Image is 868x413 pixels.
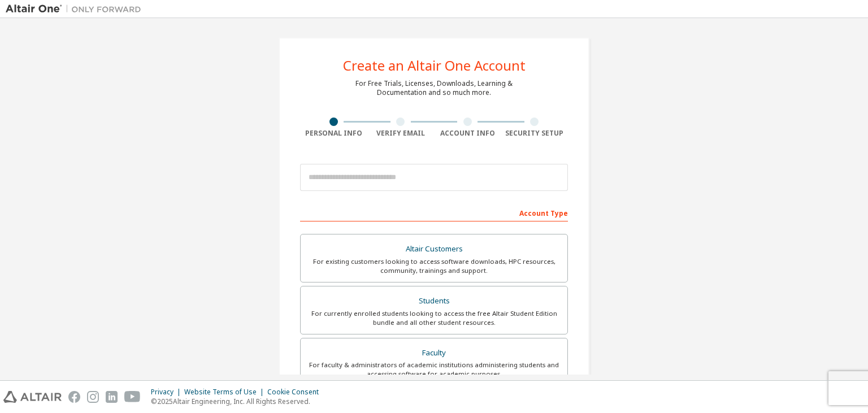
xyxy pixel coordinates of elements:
div: Account Info [434,129,501,138]
img: Altair One [6,3,147,15]
img: facebook.svg [68,391,80,403]
div: Website Terms of Use [184,388,267,397]
div: For Free Trials, Licenses, Downloads, Learning & Documentation and so much more. [355,79,513,97]
img: youtube.svg [124,391,141,403]
div: Privacy [151,388,184,397]
div: Cookie Consent [267,388,325,397]
img: linkedin.svg [106,391,118,403]
img: instagram.svg [87,391,99,403]
div: Security Setup [501,129,568,138]
div: Faculty [307,345,561,361]
div: Account Type [300,203,568,221]
div: Students [307,293,561,309]
div: For existing customers looking to access software downloads, HPC resources, community, trainings ... [307,257,561,275]
div: Create an Altair One Account [343,59,526,72]
img: altair_logo.svg [3,391,62,403]
p: © 2025 Altair Engineering, Inc. All Rights Reserved. [151,397,325,406]
div: For faculty & administrators of academic institutions administering students and accessing softwa... [307,360,561,379]
div: Verify Email [367,129,435,138]
div: Altair Customers [307,241,561,257]
div: Personal Info [300,129,367,138]
div: For currently enrolled students looking to access the free Altair Student Edition bundle and all ... [307,309,561,327]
